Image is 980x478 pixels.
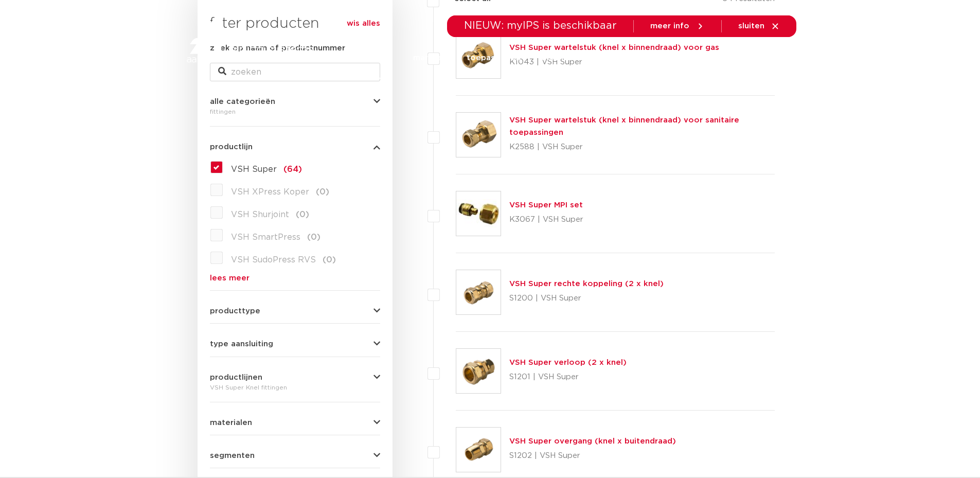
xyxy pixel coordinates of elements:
[351,37,393,79] a: producten
[210,381,380,394] div: VSH Super Knel fittingen
[509,290,664,307] p: S1200 | VSH Super
[210,274,380,282] a: lees meer
[650,22,689,30] span: meer info
[509,280,664,288] a: VSH Super rechte koppeling (2 x knel)
[231,233,300,241] span: VSH SmartPress
[464,21,617,31] span: NIEUW: myIPS is beschikbaar
[509,211,583,228] p: K3067 | VSH Super
[456,428,501,472] img: Thumbnail for VSH Super overgang (knel x buitendraad)
[509,139,775,155] p: K2588 | VSH Super
[210,452,255,459] span: segmenten
[231,165,277,173] span: VSH Super
[659,37,694,79] a: over ons
[210,419,380,427] button: materialen
[509,116,739,136] a: VSH Super wartelstuk (knel x binnendraad) voor sanitaire toepassingen
[210,340,380,348] button: type aansluiting
[231,256,316,264] span: VSH SudoPress RVS
[509,369,627,385] p: S1201 | VSH Super
[210,98,275,105] span: alle categorieën
[738,22,764,30] span: sluiten
[456,349,501,393] img: Thumbnail for VSH Super verloop (2 x knel)
[509,359,627,366] a: VSH Super verloop (2 x knel)
[283,165,302,173] span: (64)
[351,37,694,79] nav: Menu
[210,452,380,459] button: segmenten
[210,374,380,381] button: productlijnen
[541,37,585,79] a: downloads
[456,113,501,157] img: Thumbnail for VSH Super wartelstuk (knel x binnendraad) voor sanitaire toepassingen
[323,256,336,264] span: (0)
[605,37,638,79] a: services
[509,437,676,445] a: VSH Super overgang (knel x buitendraad)
[413,37,446,79] a: markten
[210,307,260,315] span: producttype
[210,419,252,427] span: materialen
[738,22,780,31] a: sluiten
[210,143,380,151] button: productlijn
[467,37,521,79] a: toepassingen
[210,98,380,105] button: alle categorieën
[210,307,380,315] button: producttype
[307,233,320,241] span: (0)
[509,448,676,464] p: S1202 | VSH Super
[456,270,501,314] img: Thumbnail for VSH Super rechte koppeling (2 x knel)
[210,374,262,381] span: productlijnen
[296,210,309,219] span: (0)
[456,191,501,236] img: Thumbnail for VSH Super MPI set
[509,201,583,209] a: VSH Super MPI set
[746,34,756,82] div: my IPS
[210,105,380,118] div: fittingen
[231,210,289,219] span: VSH Shurjoint
[316,188,329,196] span: (0)
[650,22,705,31] a: meer info
[210,143,253,151] span: productlijn
[231,188,309,196] span: VSH XPress Koper
[210,340,273,348] span: type aansluiting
